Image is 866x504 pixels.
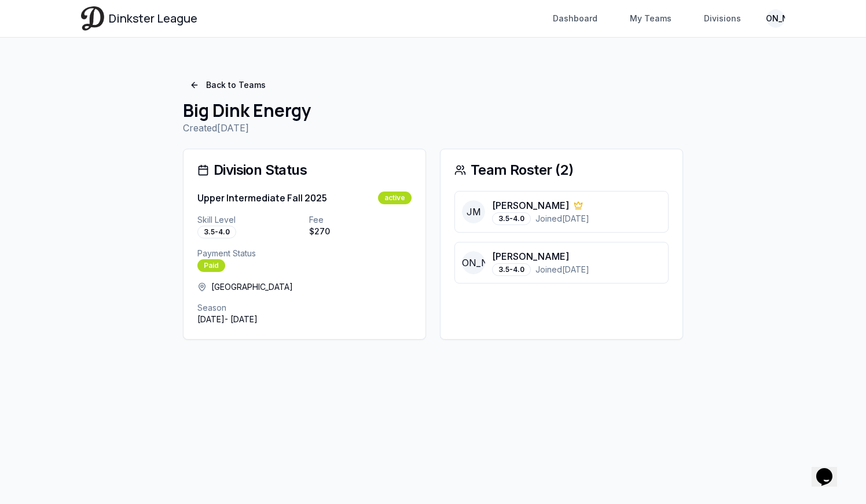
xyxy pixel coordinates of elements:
[492,198,569,212] p: [PERSON_NAME]
[492,249,569,263] p: [PERSON_NAME]
[812,452,849,487] iframe: chat widget
[454,163,669,177] div: Team Roster ( 2 )
[197,302,412,314] p: Season
[697,8,748,29] a: Divisions
[197,226,236,238] div: 3.5-4.0
[109,10,197,27] span: Dinkster League
[197,214,300,226] p: Skill Level
[81,6,197,30] a: Dinkster League
[492,263,531,276] div: 3.5-4.0
[535,264,589,275] span: Joined [DATE]
[462,251,485,274] span: [PERSON_NAME]
[492,212,531,225] div: 3.5-4.0
[183,121,683,135] p: Created [DATE]
[766,9,785,28] button: [PERSON_NAME]
[197,163,412,177] div: Division Status
[623,8,678,29] a: My Teams
[183,75,273,95] a: Back to Teams
[197,191,327,205] h3: Upper Intermediate Fall 2025
[309,214,412,226] p: Fee
[462,200,485,223] span: JM
[197,314,412,325] p: [DATE] - [DATE]
[535,213,589,225] span: Joined [DATE]
[546,8,604,29] a: Dashboard
[197,259,225,272] div: Paid
[378,192,412,204] div: active
[81,6,104,30] img: Dinkster
[183,100,683,121] h1: Big Dink Energy
[309,226,412,237] p: $ 270
[197,248,412,259] p: Payment Status
[211,281,293,293] span: [GEOGRAPHIC_DATA]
